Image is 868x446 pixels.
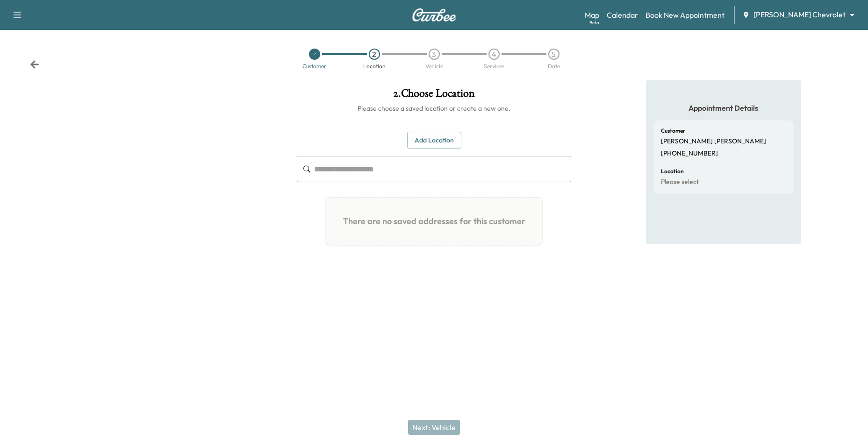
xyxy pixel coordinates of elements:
div: Vehicle [425,64,443,69]
a: MapBeta [585,9,599,21]
h1: There are no saved addresses for this customer [334,205,535,237]
div: 5 [548,49,560,60]
p: [PHONE_NUMBER] [661,149,718,158]
div: Services [484,64,504,69]
div: Date [548,64,560,69]
img: Curbee Logo [412,8,457,21]
button: Add Location [407,132,461,149]
div: Customer [302,64,326,69]
p: [PERSON_NAME] [PERSON_NAME] [661,137,766,146]
h1: 2 . Choose Location [297,88,571,104]
div: Back [30,60,39,69]
div: Beta [589,19,599,26]
div: 3 [429,49,440,60]
a: Calendar [607,9,638,21]
p: Please select [661,178,699,186]
a: Book New Appointment [646,9,725,21]
h6: Location [661,169,684,174]
div: 4 [488,49,500,60]
div: Location [363,64,386,69]
div: 2 [369,49,380,60]
h6: Customer [661,128,685,134]
h5: Appointment Details [653,103,794,113]
span: [PERSON_NAME] Chevrolet [753,9,846,20]
h6: Please choose a saved location or create a new one. [297,104,571,113]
